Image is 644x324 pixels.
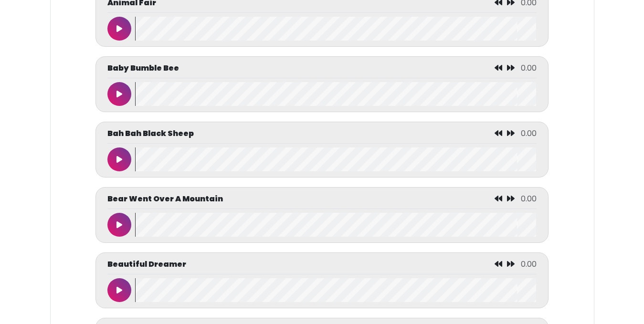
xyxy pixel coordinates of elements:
[521,63,537,73] span: 0.00
[521,193,537,204] span: 0.00
[521,128,537,139] span: 0.00
[107,128,194,139] p: Bah Bah Black Sheep
[521,259,537,270] span: 0.00
[107,63,179,74] p: Baby Bumble Bee
[107,193,223,205] p: Bear Went Over A Mountain
[107,259,186,270] p: Beautiful Dreamer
